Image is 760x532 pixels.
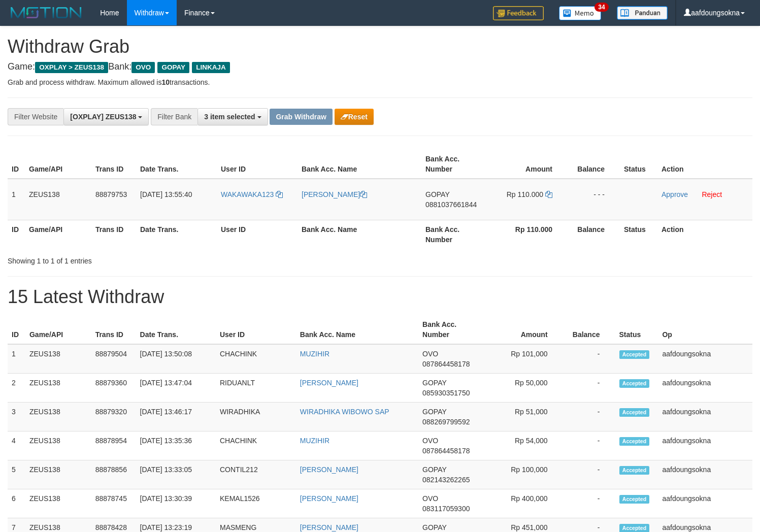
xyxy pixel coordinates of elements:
[25,374,91,403] td: ZEUS138
[8,431,25,460] td: 4
[300,465,358,474] a: [PERSON_NAME]
[140,190,192,198] span: [DATE] 13:55:40
[559,6,602,20] img: Button%20Memo.svg
[422,447,470,455] span: Copy 087864458178 to clipboard
[216,374,296,403] td: RIDUANLT
[568,179,620,220] td: - - -
[563,374,615,403] td: -
[563,489,615,518] td: -
[192,62,230,73] span: LINKAJA
[619,379,650,388] span: Accepted
[488,220,568,249] th: Rp 110.000
[136,344,216,374] td: [DATE] 13:50:08
[619,408,650,417] span: Accepted
[488,150,568,179] th: Amount
[217,150,298,179] th: User ID
[161,78,170,86] strong: 10
[63,108,149,125] button: [OXPLAY] ZEUS138
[91,220,136,249] th: Trans ID
[8,108,63,125] div: Filter Website
[421,150,488,179] th: Bank Acc. Number
[300,379,358,387] a: [PERSON_NAME]
[657,150,752,179] th: Action
[620,150,657,179] th: Status
[136,489,216,518] td: [DATE] 13:30:39
[91,460,136,489] td: 88878856
[300,523,358,531] a: [PERSON_NAME]
[197,108,268,125] button: 3 item selected
[8,220,25,249] th: ID
[136,374,216,403] td: [DATE] 13:47:04
[300,350,329,358] a: MUZIHIR
[216,489,296,518] td: KEMAL1526
[619,437,650,446] span: Accepted
[151,108,197,125] div: Filter Bank
[418,315,485,344] th: Bank Acc. Number
[25,403,91,431] td: ZEUS138
[507,190,543,198] span: Rp 110.000
[8,287,752,307] h1: 15 Latest Withdraw
[493,6,544,20] img: Feedback.jpg
[8,344,25,374] td: 1
[136,150,217,179] th: Date Trans.
[658,374,752,403] td: aafdoungsokna
[216,460,296,489] td: CONTIL212
[422,360,470,368] span: Copy 087864458178 to clipboard
[485,403,563,431] td: Rp 51,000
[302,190,367,198] a: [PERSON_NAME]
[300,494,358,503] a: [PERSON_NAME]
[485,315,563,344] th: Amount
[335,109,374,125] button: Reset
[422,465,446,474] span: GOPAY
[568,220,620,249] th: Balance
[619,466,650,475] span: Accepted
[91,431,136,460] td: 88878954
[8,77,752,87] p: Grab and process withdraw. Maximum allowed is transactions.
[425,190,449,198] span: GOPAY
[485,460,563,489] td: Rp 100,000
[91,403,136,431] td: 88879320
[563,315,615,344] th: Balance
[421,220,488,249] th: Bank Acc. Number
[620,220,657,249] th: Status
[8,37,752,57] h1: Withdraw Grab
[422,379,446,387] span: GOPAY
[25,220,91,249] th: Game/API
[8,374,25,403] td: 2
[662,190,688,198] a: Approve
[8,150,25,179] th: ID
[8,252,309,266] div: Showing 1 to 1 of 1 entries
[25,431,91,460] td: ZEUS138
[658,431,752,460] td: aafdoungsokna
[216,344,296,374] td: CHACHINK
[298,220,421,249] th: Bank Acc. Name
[25,489,91,518] td: ZEUS138
[615,315,658,344] th: Status
[657,220,752,249] th: Action
[91,315,136,344] th: Trans ID
[221,190,274,198] span: WAKAWAKA123
[422,389,470,397] span: Copy 085930351750 to clipboard
[702,190,722,198] a: Reject
[485,431,563,460] td: Rp 54,000
[8,460,25,489] td: 5
[25,460,91,489] td: ZEUS138
[485,344,563,374] td: Rp 101,000
[25,150,91,179] th: Game/API
[216,403,296,431] td: WIRADHIKA
[136,431,216,460] td: [DATE] 13:35:36
[95,190,127,198] span: 88879753
[422,494,438,503] span: OVO
[563,460,615,489] td: -
[422,476,470,484] span: Copy 082143262265 to clipboard
[217,220,298,249] th: User ID
[545,190,552,198] a: Copy 110000 to clipboard
[658,344,752,374] td: aafdoungsokna
[563,431,615,460] td: -
[91,374,136,403] td: 88879360
[216,431,296,460] td: CHACHINK
[568,150,620,179] th: Balance
[8,62,752,72] h4: Game: Bank:
[425,201,477,209] span: Copy 0881037661844 to clipboard
[617,6,668,20] img: panduan.png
